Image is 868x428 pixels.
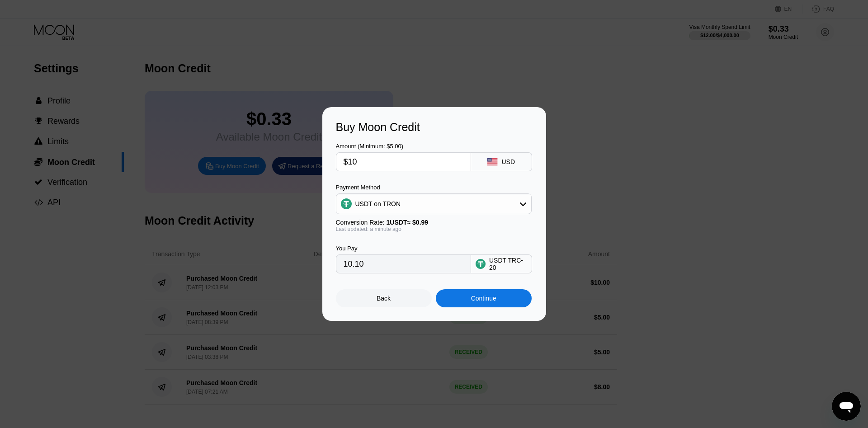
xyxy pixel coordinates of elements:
[336,195,531,213] div: USDT on TRON
[336,219,532,226] div: Conversion Rate:
[501,158,515,165] div: USD
[344,153,463,171] input: $0.00
[336,245,471,252] div: You Pay
[336,289,432,307] div: Back
[336,184,532,191] div: Payment Method
[832,392,861,421] iframe: Button to launch messaging window
[336,121,533,134] div: Buy Moon Credit
[377,295,391,302] div: Back
[387,219,429,226] span: 1 USDT ≈ $0.99
[336,143,471,150] div: Amount (Minimum: $5.00)
[336,226,532,232] div: Last updated: a minute ago
[436,289,532,307] div: Continue
[489,257,527,271] div: USDT TRC-20
[471,295,496,302] div: Continue
[355,200,401,207] div: USDT on TRON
